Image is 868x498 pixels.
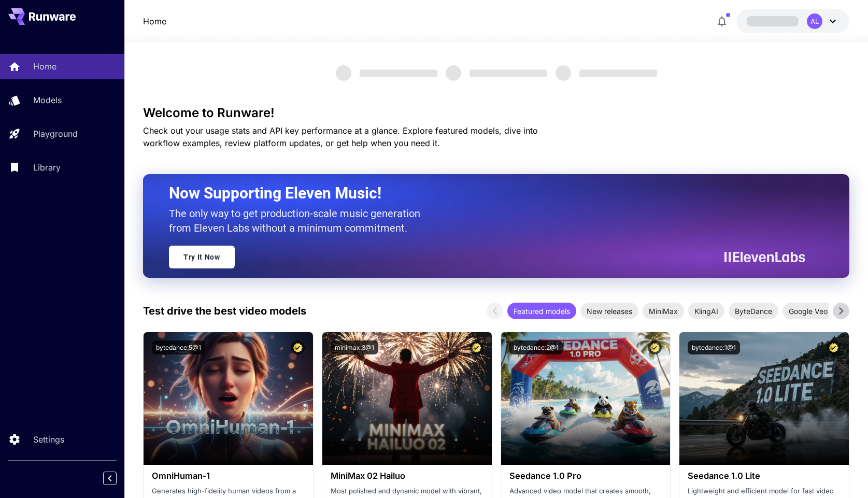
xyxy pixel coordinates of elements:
div: AL [807,13,822,29]
button: bytedance:1@1 [688,340,740,354]
img: alt [501,332,671,465]
h3: OmniHuman‑1 [152,471,305,481]
span: Google Veo [782,306,834,317]
p: Playground [33,127,78,140]
span: KlingAI [688,306,724,317]
div: Featured models [507,303,576,319]
a: Try It Now [169,246,235,268]
p: The only way to get production-scale music generation from Eleven Labs without a minimum commitment. [169,206,428,235]
img: alt [322,332,492,465]
div: ByteDance [729,303,778,319]
div: Collapse sidebar [111,469,124,488]
p: Test drive the best video models [143,303,306,319]
button: minimax:3@1 [331,340,378,354]
div: Google Veo [782,303,834,319]
button: Certified Model – Vetted for best performance and includes a commercial license. [648,340,662,354]
h3: Welcome to Runware! [143,106,849,120]
h3: MiniMax 02 Hailuo [331,471,483,481]
nav: breadcrumb [143,15,166,27]
span: MiniMax [643,306,684,317]
a: Home [143,15,166,27]
button: Certified Model – Vetted for best performance and includes a commercial license. [469,340,483,354]
button: Certified Model – Vetted for best performance and includes a commercial license. [827,340,841,354]
p: Settings [33,433,64,446]
button: Collapse sidebar [103,472,117,485]
span: ByteDance [729,306,778,317]
div: KlingAI [688,303,724,319]
h3: Seedance 1.0 Lite [688,471,841,481]
button: bytedance:5@1 [152,340,205,354]
img: alt [144,332,313,465]
button: bytedance:2@1 [509,340,563,354]
span: New releases [580,306,638,317]
button: AL [736,9,849,33]
div: New releases [580,303,638,319]
span: Check out your usage stats and API key performance at a glance. Explore featured models, dive int... [143,125,538,148]
div: MiniMax [643,303,684,319]
p: Library [33,161,61,174]
p: Home [33,60,56,73]
h2: Now Supporting Eleven Music! [169,183,798,203]
img: alt [679,332,849,465]
button: Certified Model – Vetted for best performance and includes a commercial license. [291,340,305,354]
h3: Seedance 1.0 Pro [509,471,662,481]
span: Featured models [507,306,576,317]
p: Models [33,94,62,106]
